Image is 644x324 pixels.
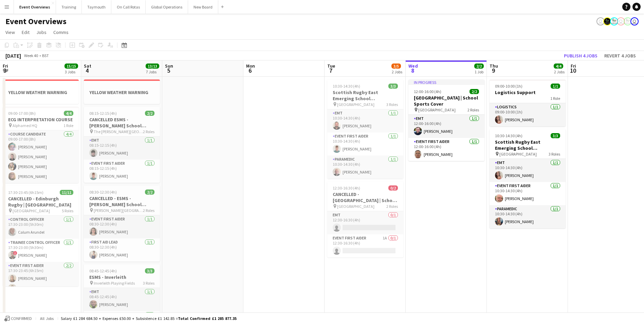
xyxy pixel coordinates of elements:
[84,63,91,69] span: Sat
[499,151,537,157] span: [GEOGRAPHIC_DATA]
[84,160,160,183] app-card-role: Event First Aider1/108:15-12:15 (4h)[PERSON_NAME]
[34,28,49,37] a: Jobs
[624,17,632,25] app-user-avatar: Operations Manager
[94,208,143,213] span: [PERSON_NAME][GEOGRAPHIC_DATA]
[630,17,639,25] app-user-avatar: Operations Team
[64,111,73,116] span: 4/4
[408,63,418,69] span: Wed
[554,64,563,69] span: 4/4
[60,190,73,195] span: 11/11
[56,0,82,14] button: Training
[111,0,146,14] button: On Call Rotas
[84,185,160,262] app-job-card: 08:30-12:30 (4h)2/2CANCELLED - ESMS - [PERSON_NAME] School Sports [PERSON_NAME][GEOGRAPHIC_DATA]2...
[3,79,79,104] div: YELLOW WEATHER WARNING
[188,0,218,14] button: New Board
[2,67,8,74] span: 3
[490,129,566,228] app-job-card: 10:30-14:30 (4h)3/3Scottish Rugby East Emerging School Championships | [GEOGRAPHIC_DATA] [GEOGRAP...
[490,139,566,151] h3: Scottish Rugby East Emerging School Championships | [GEOGRAPHIC_DATA]
[490,103,566,126] app-card-role: Logistics1/109:00-10:00 (1h)[PERSON_NAME]
[84,79,160,104] app-job-card: YELLOW WEATHER WARNING
[84,195,160,208] h3: CANCELLED - ESMS - [PERSON_NAME] School Sports
[89,111,117,116] span: 08:15-12:15 (4h)
[63,123,73,128] span: 1 Role
[327,79,403,179] div: 10:30-14:30 (4h)3/3Scottish Rugby East Emerging School Championships | Newbattle [GEOGRAPHIC_DATA...
[571,63,576,69] span: Fri
[391,64,401,69] span: 3/5
[470,89,479,94] span: 2/2
[467,107,479,112] span: 2 Roles
[164,67,173,74] span: 5
[22,29,30,35] span: Edit
[3,28,18,37] a: View
[5,29,15,35] span: View
[143,281,154,286] span: 3 Roles
[245,67,255,74] span: 6
[8,190,43,195] span: 17:30-23:45 (6h15m)
[408,138,484,161] app-card-role: Event First Aider1/112:00-16:00 (4h)[PERSON_NAME]
[3,186,79,286] app-job-card: 17:30-23:45 (6h15m)11/11CANCELLED - Edinburgh Rugby | [GEOGRAPHIC_DATA] [GEOGRAPHIC_DATA]5 RolesC...
[84,215,160,238] app-card-role: Event First Aider1/108:30-12:30 (4h)[PERSON_NAME]
[145,190,154,195] span: 2/2
[490,79,566,126] div: 09:00-10:00 (1h)1/1Logistics Support1 RoleLogistics1/109:00-10:00 (1h)[PERSON_NAME]
[3,116,79,123] h3: ECG INTERPRETATION COURSE
[554,69,565,74] div: 2 Jobs
[84,116,160,129] h3: CANCELLED ESMS - [PERSON_NAME] School Sports
[551,133,560,138] span: 3/3
[3,89,79,95] h3: YELLOW WEATHER WARNING
[392,69,402,74] div: 2 Jobs
[408,79,484,85] div: In progress
[337,204,374,209] span: [GEOGRAPHIC_DATA]
[89,268,117,273] span: 08:45-12:45 (4h)
[82,0,111,14] button: Taymouth
[8,111,36,116] span: 09:00-17:00 (8h)
[3,63,8,69] span: Fri
[327,132,403,156] app-card-role: Event First Aider1/110:30-14:30 (4h)[PERSON_NAME]
[337,102,374,107] span: [GEOGRAPHIC_DATA]
[326,67,335,74] span: 7
[388,185,398,191] span: 0/2
[143,129,154,134] span: 2 Roles
[327,109,403,132] app-card-role: EMT1/110:30-14:30 (4h)[PERSON_NAME]
[3,196,79,208] h3: CANCELLED - Edinburgh Rugby | [GEOGRAPHIC_DATA]
[13,208,50,213] span: [GEOGRAPHIC_DATA]
[13,123,37,128] span: Alphamed HQ
[14,0,56,14] button: Event Overviews
[42,53,49,58] div: BST
[490,159,566,182] app-card-role: EMT1/110:30-14:30 (4h)[PERSON_NAME]
[474,64,484,69] span: 2/2
[490,63,498,69] span: Thu
[84,288,160,311] app-card-role: EMT1/108:45-12:45 (4h)[PERSON_NAME]
[327,234,403,257] app-card-role: Event First Aider1A0/112:30-16:30 (4h)
[94,129,143,134] span: The [PERSON_NAME][GEOGRAPHIC_DATA]
[94,281,135,286] span: Inverleith Playing Fields
[407,67,418,74] span: 8
[475,69,483,74] div: 1 Job
[561,51,600,60] button: Publish 4 jobs
[327,181,403,257] app-job-card: 12:30-16:30 (4h)0/2CANCELLED - [GEOGRAPHIC_DATA] | School Sports Cover [GEOGRAPHIC_DATA]2 RolesEM...
[327,211,403,234] app-card-role: EMT0/112:30-16:30 (4h)
[62,208,73,213] span: 5 Roles
[602,51,639,60] button: Revert 4 jobs
[408,95,484,107] h3: [GEOGRAPHIC_DATA] | School Sports Cover
[327,63,335,69] span: Tue
[19,28,32,37] a: Edit
[610,17,618,25] app-user-avatar: Operations Manager
[143,208,154,213] span: 2 Roles
[3,262,79,295] app-card-role: Event First Aider2/217:30-23:45 (6h15m)[PERSON_NAME][PERSON_NAME]
[596,17,605,25] app-user-avatar: Operations Team
[84,107,160,183] app-job-card: 08:15-12:15 (4h)2/2CANCELLED ESMS - [PERSON_NAME] School Sports The [PERSON_NAME][GEOGRAPHIC_DATA...
[333,84,360,89] span: 10:30-14:30 (4h)
[603,17,611,25] app-user-avatar: Clinical Team
[414,89,441,94] span: 12:00-16:00 (4h)
[146,69,159,74] div: 7 Jobs
[418,107,456,112] span: [GEOGRAPHIC_DATA]
[550,96,560,101] span: 1 Role
[165,63,173,69] span: Sun
[408,79,484,161] div: In progress12:00-16:00 (4h)2/2[GEOGRAPHIC_DATA] | School Sports Cover [GEOGRAPHIC_DATA]2 RolesEMT...
[551,84,560,89] span: 1/1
